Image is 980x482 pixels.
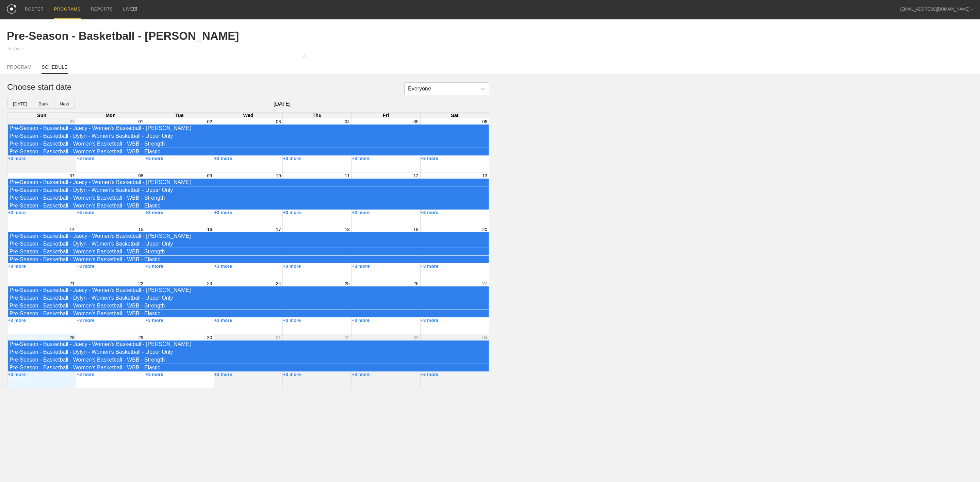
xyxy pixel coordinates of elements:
[138,119,143,124] button: 01
[10,149,487,155] div: Pre-Season - Basketball - Women's Basketball - WBB - Elastic
[145,210,163,215] button: +3 more
[345,281,350,286] button: 25
[8,264,26,269] button: +3 more
[10,295,487,301] div: Pre-Season - Basketball - Dylyn - Women's Basketball - Upper Only
[421,210,439,215] button: +3 more
[276,173,281,178] button: 10
[8,210,26,215] button: +3 more
[345,335,350,340] button: 02
[145,156,163,161] button: +3 more
[10,303,487,309] div: Pre-Season - Basketball - Women's Basketball - WBB - Strength
[971,7,973,12] div: ▼
[352,156,370,161] button: +3 more
[283,318,301,323] button: +3 more
[345,173,350,178] button: 11
[69,335,75,340] button: 28
[276,119,281,124] button: 03
[482,281,487,286] button: 27
[10,256,487,263] div: Pre-Season - Basketball - Women's Basketball - WBB - Elastic
[243,113,253,118] span: Wed
[8,156,26,161] button: +3 more
[10,179,487,185] div: Pre-Season - Basketball - Jaecy - Women's Basketball - Jaecy
[207,173,212,178] button: 09
[10,311,487,317] div: Pre-Season - Basketball - Women's Basketball - WBB - Elastic
[421,372,439,377] button: +3 more
[276,281,281,286] button: 24
[175,113,184,118] span: Tue
[77,210,95,215] button: +3 more
[10,249,487,255] div: Pre-Season - Basketball - Women's Basketball - WBB - Strength
[69,119,75,124] button: 31
[214,210,232,215] button: +3 more
[413,281,419,286] button: 26
[276,335,281,340] button: 01
[421,264,439,269] button: +3 more
[10,125,487,131] div: Pre-Season - Basketball - Jaecy - Women's Basketball - Jaecy
[10,349,487,355] div: Pre-Season - Basketball - Dylyn - Women's Basketball - Upper Only
[352,372,370,377] button: +3 more
[276,227,281,232] button: 17
[138,227,143,232] button: 15
[77,372,95,377] button: +3 more
[75,101,489,107] span: [DATE]
[413,227,419,232] button: 19
[69,173,75,178] button: 07
[283,372,301,377] button: +3 more
[7,4,16,14] img: logo
[10,287,487,293] div: Pre-Season - Basketball - Jaecy - Women's Basketball - Jaecy
[352,318,370,323] button: +3 more
[10,357,487,363] div: Pre-Season - Basketball - Women's Basketball - WBB - Strength
[69,281,75,286] button: 21
[77,156,95,161] button: +3 more
[946,449,980,482] iframe: Chat Widget
[8,372,26,377] button: +3 more
[421,318,439,323] button: +3 more
[138,173,143,178] button: 08
[413,173,419,178] button: 12
[352,210,370,215] button: +3 more
[482,227,487,232] button: 20
[214,156,232,161] button: +3 more
[10,241,487,247] div: Pre-Season - Basketball - Dylyn - Women's Basketball - Upper Only
[313,113,322,118] span: Thu
[207,335,212,340] button: 30
[10,203,487,209] div: Pre-Season - Basketball - Women's Basketball - WBB - Elastic
[383,113,389,118] span: Fri
[421,156,439,161] button: +3 more
[10,133,487,139] div: Pre-Season - Basketball - Dylyn - Women's Basketball - Upper Only
[105,113,116,118] span: Mon
[54,99,75,109] button: Next
[7,64,31,73] a: PROGRAM
[345,227,350,232] button: 18
[283,264,301,269] button: +3 more
[482,335,487,340] button: 04
[7,99,33,109] button: [DATE]
[42,64,67,74] a: SCHEDULE
[8,318,26,323] button: +3 more
[413,119,419,124] button: 05
[145,372,163,377] button: +3 more
[207,281,212,286] button: 23
[10,141,487,147] div: Pre-Season - Basketball - Women's Basketball - WBB - Strength
[408,86,431,92] div: Everyone
[145,264,163,269] button: +3 more
[214,372,232,377] button: +3 more
[10,341,487,347] div: Pre-Season - Basketball - Jaecy - Women's Basketball - Jaecy
[207,119,212,124] button: 02
[7,112,489,388] div: Month View
[77,318,95,323] button: +3 more
[10,195,487,201] div: Pre-Season - Basketball - Women's Basketball - WBB - Strength
[138,281,143,286] button: 22
[413,335,419,340] button: 03
[69,227,75,232] button: 14
[214,264,232,269] button: +3 more
[10,187,487,193] div: Pre-Season - Basketball - Dylyn - Women's Basketball - Upper Only
[482,119,487,124] button: 06
[451,113,458,118] span: Sat
[214,318,232,323] button: +3 more
[10,233,487,239] div: Pre-Season - Basketball - Jaecy - Women's Basketball - Jaecy
[482,173,487,178] button: 13
[207,227,212,232] button: 16
[37,113,46,118] span: Sun
[77,264,95,269] button: +3 more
